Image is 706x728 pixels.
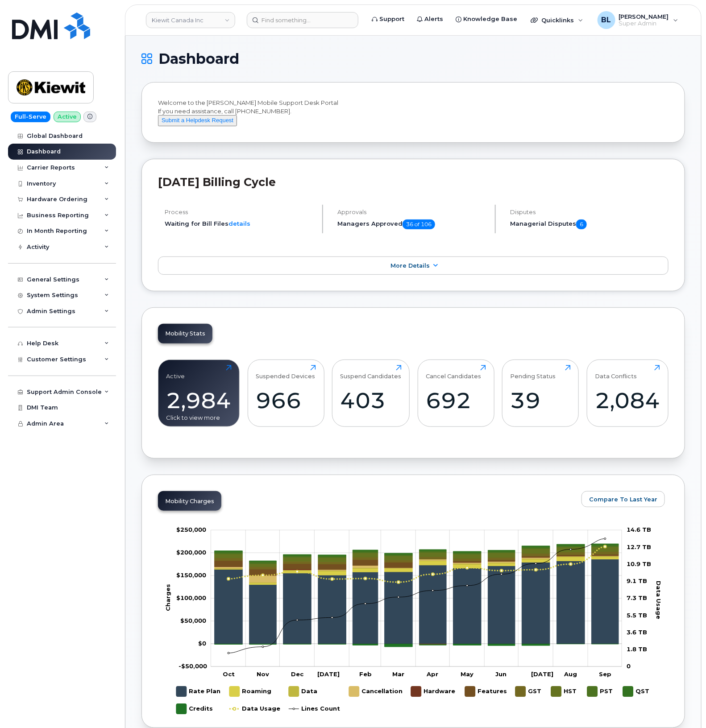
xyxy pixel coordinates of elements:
a: Cancel Candidates692 [426,365,486,422]
tspan: 5.5 TB [627,612,647,619]
tspan: Charges [164,584,171,611]
g: HST [551,683,578,700]
div: 2,984 [166,387,232,414]
g: Lines Count [289,700,340,718]
h4: Approvals [337,209,487,215]
g: Roaming [229,683,272,700]
tspan: $150,000 [176,571,206,579]
g: Rate Plan [215,559,619,644]
tspan: Apr [427,670,439,678]
a: Suspended Devices966 [256,365,316,422]
div: Active [166,365,185,380]
tspan: 3.6 TB [627,629,647,636]
g: Data Usage [229,700,280,718]
g: Rate Plan [176,683,220,700]
tspan: 14.6 TB [627,526,651,533]
div: Suspend Candidates [341,365,402,380]
div: Data Conflicts [595,365,637,380]
g: GST [515,683,542,700]
g: Legend [176,683,650,718]
tspan: $100,000 [176,594,206,601]
span: Compare To Last Year [589,495,657,504]
button: Submit a Helpdesk Request [158,115,237,126]
g: Credits [176,700,213,718]
span: Dashboard [158,52,239,66]
tspan: Aug [564,670,577,678]
div: 966 [256,387,316,414]
div: 403 [341,387,402,414]
g: Features [465,683,507,700]
tspan: Feb [360,670,372,678]
a: Data Conflicts2,084 [595,365,660,422]
tspan: Oct [223,670,235,678]
div: Welcome to the [PERSON_NAME] Mobile Support Desk Portal If you need assistance, call [PHONE_NUMBER]. [158,99,669,126]
tspan: Data Usage [656,581,663,619]
div: Click to view more [166,414,232,422]
a: Suspend Candidates403 [341,365,402,422]
tspan: 12.7 TB [627,543,651,550]
tspan: -$50,000 [179,662,207,670]
h4: Disputes [510,209,669,215]
div: 2,084 [595,387,660,414]
tspan: [DATE] [318,670,340,678]
tspan: 0 [627,662,631,670]
g: Cancellation [349,683,403,700]
g: QST [215,544,619,562]
li: Waiting for Bill Files [165,219,315,228]
tspan: Mar [393,670,405,678]
tspan: $250,000 [176,526,206,533]
div: Cancel Candidates [426,365,481,380]
div: Suspended Devices [256,365,315,380]
button: Compare To Last Year [581,491,665,507]
tspan: May [461,670,474,678]
g: $0 [176,594,206,601]
g: Hardware [411,683,456,700]
tspan: $50,000 [180,617,206,624]
tspan: $200,000 [176,549,206,556]
span: 36 of 106 [403,219,435,229]
div: 692 [426,387,486,414]
a: details [228,220,250,227]
g: $0 [176,571,206,579]
g: Data [289,683,318,700]
tspan: 9.1 TB [627,577,647,584]
tspan: Dec [291,670,304,678]
g: GST [215,551,619,569]
h5: Managers Approved [337,219,487,229]
g: QST [623,683,650,700]
g: $0 [176,549,206,556]
iframe: Messenger Launcher [667,689,699,721]
a: Active2,984Click to view more [166,365,232,422]
a: Pending Status39 [511,365,571,422]
tspan: 10.9 TB [627,560,651,567]
tspan: Sep [599,670,612,678]
g: $0 [179,662,207,670]
h2: [DATE] Billing Cycle [158,175,669,189]
g: HST [215,546,619,567]
h4: Process [165,209,315,215]
tspan: Nov [257,670,270,678]
g: PST [587,683,614,700]
tspan: 1.8 TB [627,645,647,653]
a: Submit a Helpdesk Request [158,116,237,124]
tspan: $0 [198,640,206,647]
tspan: 7.3 TB [627,594,647,601]
tspan: [DATE] [531,670,553,678]
div: 39 [511,387,571,414]
div: Pending Status [511,365,556,380]
g: $0 [180,617,206,624]
span: More Details [390,262,430,269]
g: $0 [176,526,206,533]
tspan: Jun [496,670,507,678]
h5: Managerial Disputes [510,219,669,229]
span: 6 [576,219,587,229]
